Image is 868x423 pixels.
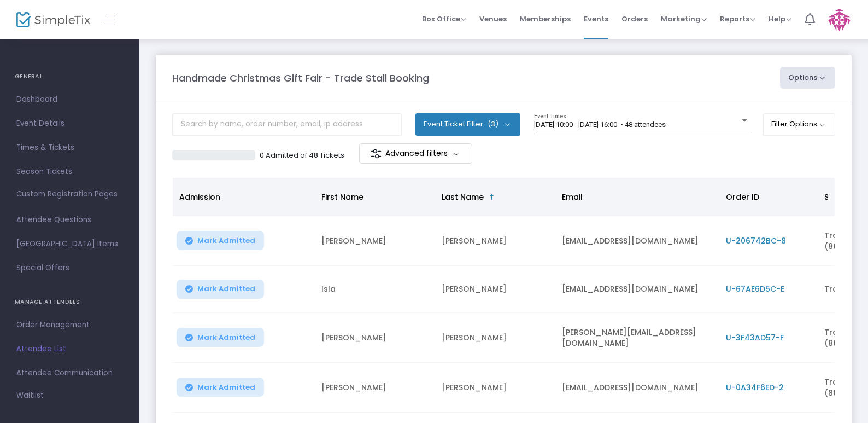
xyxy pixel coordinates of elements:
td: Isla [315,266,435,313]
span: Marketing [661,14,707,24]
button: Event Ticket Filter(3) [415,113,520,135]
span: Events [584,5,608,33]
span: Memberships [520,5,571,33]
td: [PERSON_NAME][EMAIL_ADDRESS][DOMAIN_NAME] [555,313,719,363]
td: [PERSON_NAME] [435,313,555,363]
td: [PERSON_NAME] [315,363,435,413]
m-button: Advanced filters [359,143,472,164]
span: First Name [321,192,363,202]
span: Order ID [726,192,759,202]
td: [PERSON_NAME] [315,216,435,266]
span: Order Management [16,318,123,332]
span: U-206742BC-8 [726,235,786,246]
m-panel-title: Handmade Christmas Gift Fair - Trade Stall Booking [172,71,429,85]
span: Reports [720,14,755,24]
button: Filter Options [763,113,836,135]
span: [DATE] 10:00 - [DATE] 16:00 • 48 attendees [534,120,666,129]
span: Sortable [488,193,496,201]
button: Mark Admitted [177,231,264,250]
span: Orders [621,5,648,33]
p: 0 Admitted of 48 Tickets [260,150,344,161]
button: Mark Admitted [177,280,264,299]
td: [PERSON_NAME] [435,266,555,313]
span: Waitlist [16,390,44,401]
span: Mark Admitted [197,383,255,392]
span: Help [769,14,791,24]
span: [GEOGRAPHIC_DATA] Items [16,237,123,251]
span: Season Tickets [16,165,123,179]
span: Email [562,192,583,202]
span: Special Offers [16,261,123,275]
span: Attendee List [16,342,123,356]
button: Mark Admitted [177,378,264,397]
h4: GENERAL [15,66,125,88]
span: U-3F43AD57-F [726,332,784,343]
button: Mark Admitted [177,328,264,347]
h4: MANAGE ATTENDEES [15,291,125,313]
span: Last Name [442,192,484,202]
img: filter [371,148,382,159]
td: [PERSON_NAME] [315,313,435,363]
td: [EMAIL_ADDRESS][DOMAIN_NAME] [555,216,719,266]
span: Dashboard [16,92,123,107]
td: [EMAIL_ADDRESS][DOMAIN_NAME] [555,266,719,313]
td: [PERSON_NAME] [435,363,555,413]
span: Custom Registration Pages [16,189,118,200]
span: Admission [179,192,220,202]
span: Venues [479,5,507,33]
button: Options [780,67,836,89]
span: Mark Admitted [197,285,255,293]
span: Event Details [16,117,123,131]
span: Box Office [422,14,466,24]
span: U-0A34F6ED-2 [726,382,784,393]
td: [PERSON_NAME] [435,216,555,266]
span: (3) [488,120,498,129]
td: [EMAIL_ADDRESS][DOMAIN_NAME] [555,363,719,413]
span: U-67AE6D5C-E [726,283,784,294]
span: Mark Admitted [197,236,255,245]
input: Search by name, order number, email, ip address [172,113,402,136]
span: Times & Tickets [16,141,123,155]
span: Section [824,192,854,202]
span: Attendee Questions [16,213,123,227]
span: Mark Admitted [197,333,255,342]
span: Attendee Communication [16,366,123,380]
